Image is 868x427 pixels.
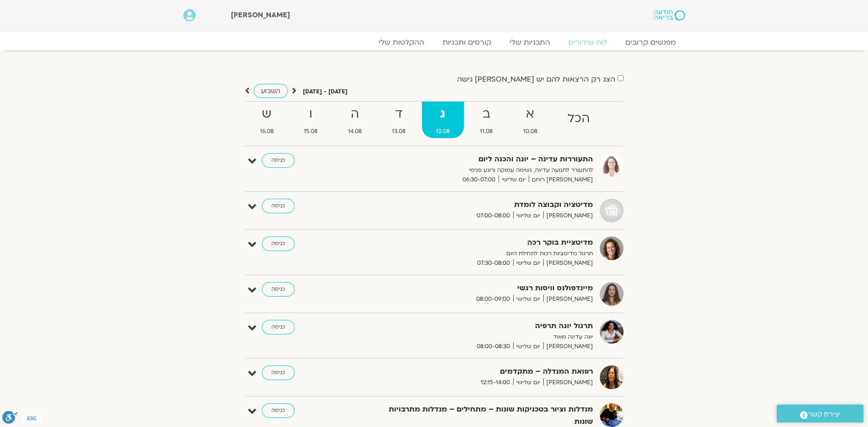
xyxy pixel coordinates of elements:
[513,211,543,221] span: יום שלישי
[513,294,543,304] span: יום שלישי
[553,108,604,129] strong: הכל
[529,175,593,185] span: [PERSON_NAME] רוחם
[543,378,593,387] span: [PERSON_NAME]
[334,102,376,138] a: ה14.08
[262,153,295,168] a: כניסה
[246,104,288,124] strong: ש
[369,320,593,332] strong: תרגול יוגה תרפיה
[459,175,499,185] span: 06:30-07:00
[474,258,513,268] span: 07:30-08:00
[513,258,543,268] span: יום שלישי
[473,342,513,351] span: 08:00-08:30
[246,127,288,136] span: 16.08
[422,102,464,138] a: ג12.08
[543,294,593,304] span: [PERSON_NAME]
[262,199,295,213] a: כניסה
[553,102,604,138] a: הכל
[509,104,552,124] strong: א
[466,104,507,124] strong: ב
[246,102,288,138] a: ש16.08
[499,175,529,185] span: יום שלישי
[262,320,295,334] a: כניסה
[378,104,420,124] strong: ד
[369,165,593,175] p: להתעורר לתנועה עדינה, נשימה עמוקה ורוגע פנימי
[616,38,685,47] a: מפגשים קרובים
[369,365,593,378] strong: רפואת המנדלה – מתקדמים
[254,84,288,98] a: השבוע
[473,294,513,304] span: 08:00-09:00
[509,127,552,136] span: 10.08
[466,127,507,136] span: 11.08
[466,102,507,138] a: ב11.08
[478,378,513,387] span: 12:15-14:00
[369,38,433,47] a: ההקלטות שלי
[334,127,376,136] span: 14.08
[183,38,685,47] nav: Menu
[433,38,500,47] a: קורסים ותכניות
[559,38,616,47] a: לוח שידורים
[500,38,559,47] a: התכניות שלי
[509,102,552,138] a: א10.08
[378,102,420,138] a: ד13.08
[543,211,593,221] span: [PERSON_NAME]
[369,153,593,165] strong: התעוררות עדינה – יוגה והכנה ליום
[334,104,376,124] strong: ה
[262,365,295,380] a: כניסה
[231,10,290,20] span: [PERSON_NAME]
[290,102,332,138] a: ו15.08
[378,127,420,136] span: 13.08
[262,282,295,297] a: כניסה
[303,87,348,97] p: [DATE] - [DATE]
[262,403,295,418] a: כניסה
[457,75,615,83] label: הצג רק הרצאות להם יש [PERSON_NAME] גישה
[422,127,464,136] span: 12.08
[777,405,863,422] a: יצירת קשר
[290,104,332,124] strong: ו
[369,237,593,249] strong: מדיטציית בוקר רכה
[543,342,593,351] span: [PERSON_NAME]
[262,237,295,251] a: כניסה
[261,87,281,95] span: השבוע
[513,378,543,387] span: יום שלישי
[290,127,332,136] span: 15.08
[369,249,593,258] p: תרגול מדיטציות רכות לתחילת היום
[369,282,593,294] strong: מיינדפולנס וויסות רגשי
[473,211,513,221] span: 07:00-08:00
[808,408,841,421] span: יצירת קשר
[422,104,464,124] strong: ג
[543,258,593,268] span: [PERSON_NAME]
[513,342,543,351] span: יום שלישי
[369,199,593,211] strong: מדיטציה וקבוצה לומדת
[369,332,593,342] p: יוגה עדינה מאוד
